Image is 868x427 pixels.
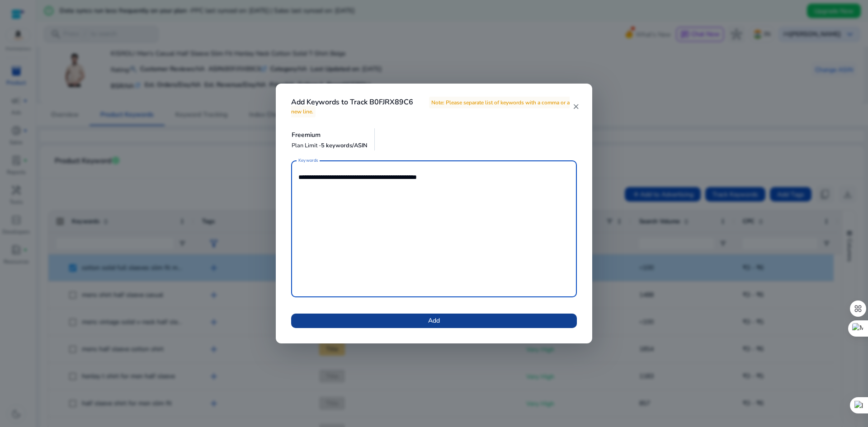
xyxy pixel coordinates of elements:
[291,314,577,328] button: Add
[292,141,368,150] p: Plan Limit -
[291,98,572,115] h4: Add Keywords to Track B0FJRX89C6
[572,103,580,111] mat-icon: close
[321,141,368,150] span: 5 keywords/ASIN
[291,97,570,117] span: Note: Please separate list of keywords with a comma or a new line.
[292,131,368,139] h5: Freemium
[428,316,440,325] span: Add
[298,157,318,164] mat-label: Keywords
